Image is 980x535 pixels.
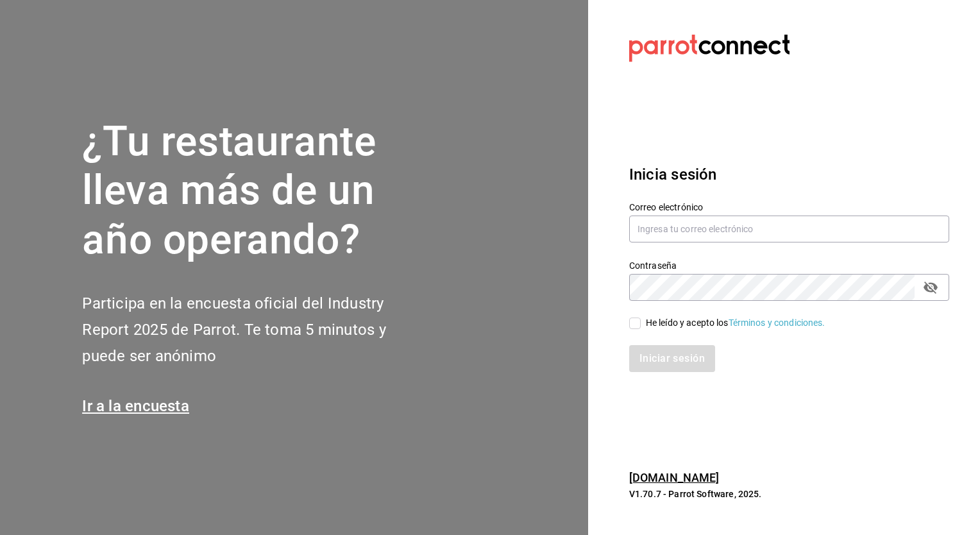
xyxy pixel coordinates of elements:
[82,291,428,369] h2: Participa en la encuesta oficial del Industry Report 2025 de Parrot. Te toma 5 minutos y puede se...
[629,471,720,484] a: [DOMAIN_NAME]
[629,163,949,186] h3: Inicia sesión
[646,316,825,330] div: He leído y acepto los
[629,260,949,269] label: Contraseña
[629,216,949,242] input: Ingresa tu correo electrónico
[82,397,189,415] a: Ir a la encuesta
[629,202,949,211] label: Correo electrónico
[920,276,942,298] button: passwordField
[729,318,825,328] a: Términos y condiciones.
[82,117,428,265] h1: ¿Tu restaurante lleva más de un año operando?
[629,488,949,500] p: V1.70.7 - Parrot Software, 2025.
